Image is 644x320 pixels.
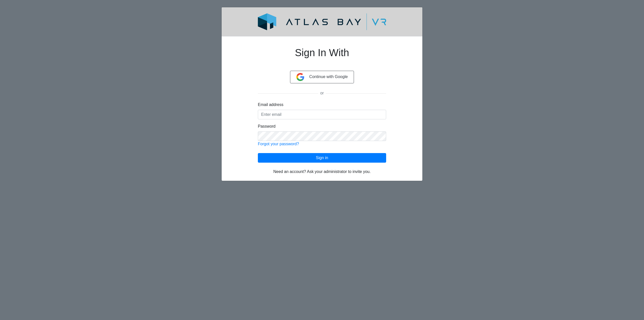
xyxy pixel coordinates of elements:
label: Password [258,123,275,129]
img: logo [246,13,398,30]
h1: Sign In With [258,41,386,71]
button: Sign in [258,153,386,163]
span: or [318,91,326,95]
button: Continue with Google [290,71,354,83]
label: Email address [258,102,283,108]
input: Enter email [258,110,386,119]
a: Forgot your password? [258,142,299,146]
span: Need an account? Ask your administrator to invite you. [273,169,371,174]
span: Continue with Google [309,75,348,79]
